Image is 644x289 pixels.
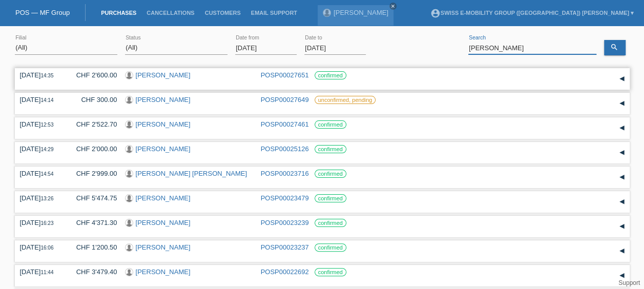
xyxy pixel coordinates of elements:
div: expand/collapse [614,194,630,210]
div: [DATE] [20,194,61,202]
div: expand/collapse [614,96,630,111]
div: CHF 5'474.75 [69,194,117,202]
a: [PERSON_NAME] [136,243,191,251]
span: 14:54 [40,171,53,177]
a: POSP00023479 [261,194,309,202]
span: 14:35 [40,73,53,78]
a: [PERSON_NAME] [136,71,191,79]
a: Support [618,279,640,286]
div: expand/collapse [614,71,630,87]
a: [PERSON_NAME] [136,96,191,104]
div: CHF 2'522.70 [69,120,117,128]
div: CHF 1'200.50 [69,243,117,251]
div: [DATE] [20,243,61,251]
div: [DATE] [20,219,61,226]
label: confirmed [315,219,346,227]
i: account_circle [430,8,441,18]
div: expand/collapse [614,170,630,185]
div: CHF 300.00 [69,96,117,104]
div: CHF 4'371.30 [69,219,117,226]
a: [PERSON_NAME] [136,268,191,276]
a: Cancellations [141,10,199,16]
a: POSP00023237 [261,243,309,251]
a: [PERSON_NAME] [136,219,191,226]
a: POSP00023239 [261,219,309,226]
a: POS — MF Group [15,9,70,16]
a: close [389,3,397,10]
label: confirmed [315,71,346,79]
span: 12:53 [40,122,53,128]
a: POSP00027651 [261,71,309,79]
label: confirmed [315,170,346,178]
span: 16:23 [40,220,53,226]
a: POSP00025126 [261,145,309,153]
span: 14:14 [40,97,53,103]
div: expand/collapse [614,219,630,234]
a: POSP00027649 [261,96,309,104]
div: [DATE] [20,170,61,177]
a: POSP00027461 [261,120,309,128]
a: [PERSON_NAME] [136,145,191,153]
span: 16:06 [40,245,53,251]
a: Customers [200,10,246,16]
span: 13:26 [40,196,53,201]
div: [DATE] [20,71,61,79]
span: 11:44 [40,270,53,275]
div: [DATE] [20,120,61,128]
div: [DATE] [20,145,61,153]
label: confirmed [315,243,346,252]
label: confirmed [315,194,346,202]
div: expand/collapse [614,145,630,160]
a: Purchases [96,10,141,16]
a: POSP00022692 [261,268,309,276]
div: expand/collapse [614,243,630,259]
a: account_circleSwiss E-Mobility Group ([GEOGRAPHIC_DATA]) [PERSON_NAME] ▾ [425,10,639,16]
a: Email Support [246,10,302,16]
a: [PERSON_NAME] [PERSON_NAME] [136,170,247,177]
div: CHF 3'479.40 [69,268,117,276]
label: confirmed [315,120,346,129]
label: confirmed [315,145,346,153]
a: POSP00023716 [261,170,309,177]
div: CHF 2'600.00 [69,71,117,79]
div: expand/collapse [614,268,630,283]
div: expand/collapse [614,120,630,136]
div: CHF 2'000.00 [69,145,117,153]
label: unconfirmed, pending [315,96,376,104]
i: search [610,43,618,51]
div: [DATE] [20,96,61,104]
div: [DATE] [20,268,61,276]
a: [PERSON_NAME] [334,9,388,16]
a: [PERSON_NAME] [136,120,191,128]
label: confirmed [315,268,346,276]
a: search [604,40,626,55]
div: CHF 2'999.00 [69,170,117,177]
span: 14:29 [40,147,53,152]
a: [PERSON_NAME] [136,194,191,202]
i: close [390,4,396,9]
